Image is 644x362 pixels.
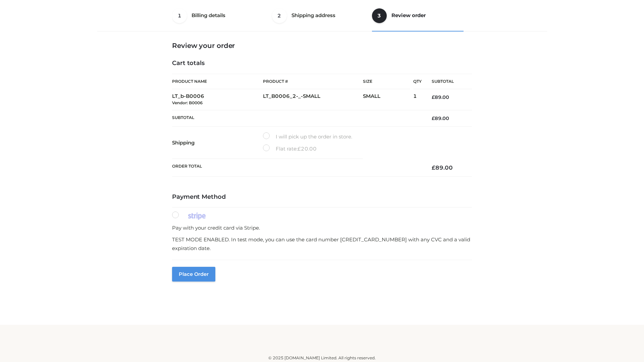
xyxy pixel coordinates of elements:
th: Size [363,74,410,89]
h4: Cart totals [172,60,472,67]
small: Vendor: B0006 [172,100,203,105]
button: Place order [172,267,215,282]
bdi: 20.00 [298,145,317,152]
label: I will pick up the order in store. [263,132,352,141]
th: Subtotal [172,110,422,126]
p: TEST MODE ENABLED. In test mode, you can use the card number [CREDIT_CARD_NUMBER] with any CVC an... [172,235,472,252]
p: Pay with your credit card via Stripe. [172,224,472,232]
bdi: 89.00 [432,94,449,100]
th: Order Total [172,159,422,177]
h3: Review your order [172,42,472,50]
td: SMALL [363,89,413,110]
span: £ [298,145,301,152]
bdi: 89.00 [432,115,449,121]
td: LT_B0006_2-_-SMALL [263,89,363,110]
h4: Payment Method [172,193,472,201]
span: £ [432,164,435,171]
th: Product Name [172,74,263,89]
div: © 2025 [DOMAIN_NAME] Limited. All rights reserved. [100,355,544,361]
th: Subtotal [422,74,472,89]
span: £ [432,115,435,121]
bdi: 89.00 [432,164,453,171]
th: Qty [413,74,422,89]
th: Product # [263,74,363,89]
td: LT_b-B0006 [172,89,263,110]
label: Flat rate: [263,144,317,153]
span: £ [432,94,435,100]
th: Shipping [172,127,263,159]
td: 1 [413,89,422,110]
